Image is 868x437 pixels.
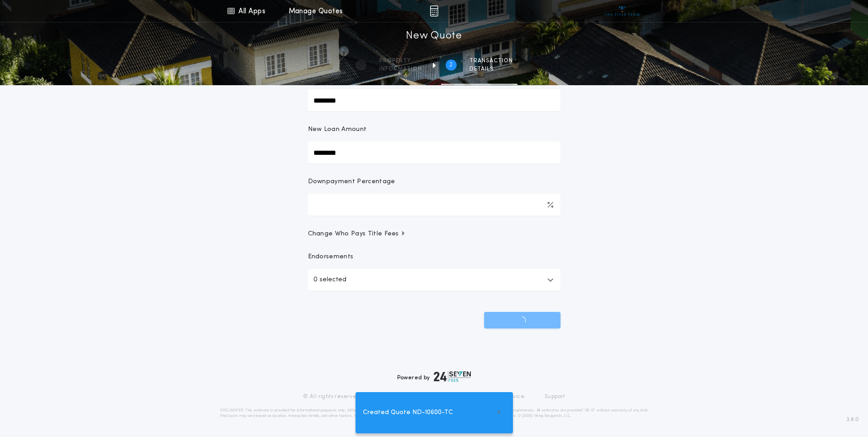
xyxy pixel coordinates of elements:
p: 0 selected [313,274,346,285]
span: Property [379,57,422,65]
h1: New Quote [406,29,462,44]
span: details [469,66,513,73]
p: New Loan Amount [308,125,367,134]
input: Sale Price [308,89,561,111]
span: Created Quote ND-10600-TC [363,408,453,418]
span: Transaction [469,57,513,65]
input: New Loan Amount [308,142,561,164]
p: Endorsements [308,252,561,262]
span: information [379,66,422,73]
p: Downpayment Percentage [308,177,395,186]
img: img [430,5,438,16]
div: Powered by [397,371,471,382]
button: 0 selected [308,269,561,291]
img: logo [434,371,471,382]
h2: 2 [449,61,453,69]
button: Change Who Pays Title Fees [308,229,561,239]
span: Change Who Pays Title Fees [308,229,406,239]
img: vs-icon [605,6,639,16]
input: Downpayment Percentage [308,194,561,216]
